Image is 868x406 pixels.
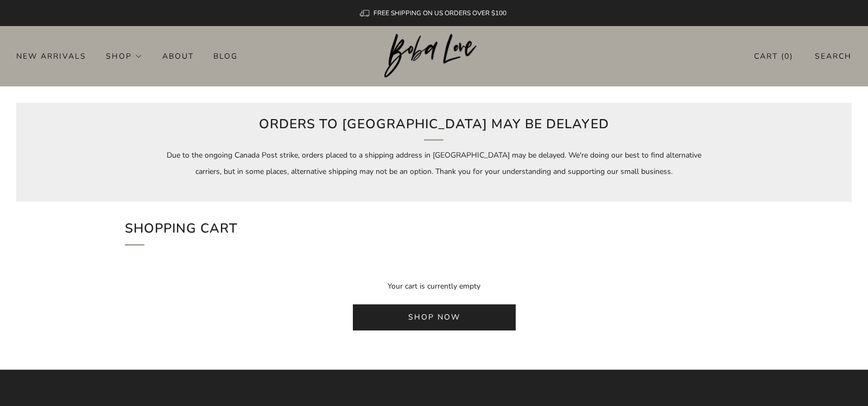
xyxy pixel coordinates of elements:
[162,47,194,65] a: About
[159,147,710,180] p: Due to the ongoing Canada Post strike, orders placed to a shipping address in [GEOGRAPHIC_DATA] m...
[312,278,556,295] p: Your cart is currently empty
[754,47,793,65] span: Cart ( )
[384,34,484,79] a: Boba Love
[255,114,613,141] h2: Orders to [GEOGRAPHIC_DATA] may be delayed
[384,34,484,78] img: Boba Love
[106,47,143,65] a: Shop
[125,218,238,245] h1: Shopping Cart
[213,47,238,65] a: Blog
[784,51,790,61] items-count: 0
[815,47,852,65] a: Search
[353,304,516,330] a: Shop now
[373,9,506,17] span: FREE SHIPPING ON US ORDERS OVER $100
[16,47,86,65] a: New Arrivals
